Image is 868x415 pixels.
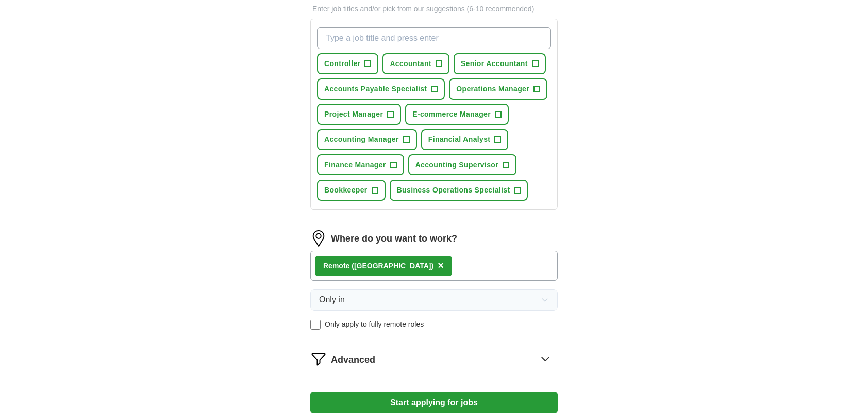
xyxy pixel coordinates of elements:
span: Accounting Supervisor [415,159,498,170]
button: Only in [310,289,558,311]
input: Type a job title and press enter [317,27,551,49]
span: Project Manager [324,109,383,120]
span: E-commerce Manager [412,109,491,120]
span: Controller [324,58,360,69]
button: Finance Manager [317,154,404,175]
button: Financial Analyst [421,129,509,150]
span: Advanced [331,353,375,367]
input: Only apply to fully remote roles [310,320,321,330]
button: Accounts Payable Specialist [317,78,445,100]
button: Project Manager [317,104,401,125]
button: Operations Manager [449,78,547,100]
span: Accounting Manager [324,134,399,145]
label: Where do you want to work? [331,232,457,246]
img: filter [310,350,327,367]
span: Operations Manager [456,84,529,94]
button: Start applying for jobs [310,392,558,413]
span: Finance Manager [324,159,386,170]
span: Only in [319,294,345,306]
span: Financial Analyst [428,134,491,145]
span: Accountant [390,58,431,69]
button: Senior Accountant [454,53,546,74]
button: Accounting Supervisor [408,154,516,175]
p: Enter job titles and/or pick from our suggestions (6-10 recommended) [310,4,558,14]
button: E-commerce Manager [405,104,509,125]
span: Senior Accountant [461,58,528,69]
button: × [438,258,444,274]
img: location.png [310,230,327,247]
button: Business Operations Specialist [390,180,528,201]
span: × [438,260,444,271]
span: Business Operations Specialist [397,185,510,196]
button: Bookkeeper [317,180,386,201]
button: Accountant [382,53,449,74]
span: Bookkeeper [324,185,368,196]
span: Accounts Payable Specialist [324,84,427,94]
button: Controller [317,53,378,74]
div: Remote ([GEOGRAPHIC_DATA]) [323,261,433,272]
span: Only apply to fully remote roles [325,319,424,330]
button: Accounting Manager [317,129,417,150]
